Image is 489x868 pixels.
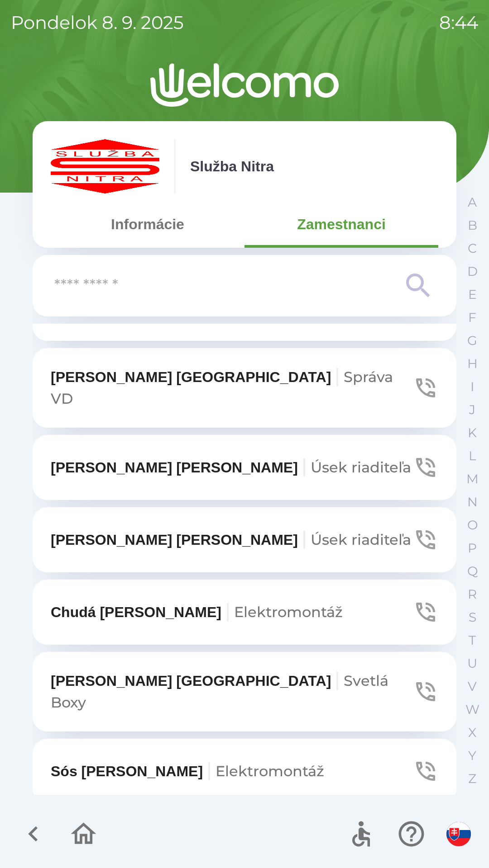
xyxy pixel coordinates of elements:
button: [PERSON_NAME] [GEOGRAPHIC_DATA]Svetlá Boxy [33,652,456,731]
span: Elektromontáž [216,762,324,780]
p: Sós [PERSON_NAME] [51,760,324,782]
p: [PERSON_NAME] [GEOGRAPHIC_DATA] [51,366,413,410]
span: Elektromontáž [234,603,343,621]
img: c55f63fc-e714-4e15-be12-dfeb3df5ea30.png [51,139,159,193]
button: Sós [PERSON_NAME]Elektromontáž [33,739,456,804]
p: pondelok 8. 9. 2025 [11,9,184,36]
span: Úsek riaditeľa [311,531,411,548]
button: Chudá [PERSON_NAME]Elektromontáž [33,580,456,645]
button: Zamestnanci [244,208,438,241]
p: [PERSON_NAME] [GEOGRAPHIC_DATA] [51,670,413,713]
button: Informácie [51,208,244,241]
p: [PERSON_NAME] [PERSON_NAME] [51,457,411,478]
button: [PERSON_NAME] [PERSON_NAME]Úsek riaditeľa [33,507,456,572]
img: Logo [33,63,456,107]
p: [PERSON_NAME] [PERSON_NAME] [51,529,411,551]
p: Služba Nitra [190,156,274,177]
button: [PERSON_NAME] [PERSON_NAME]Úsek riaditeľa [33,435,456,500]
button: [PERSON_NAME] [GEOGRAPHIC_DATA]Správa VD [33,348,456,428]
p: Chudá [PERSON_NAME] [51,601,343,623]
span: Úsek riaditeľa [311,458,411,476]
img: sk flag [446,822,471,846]
p: 8:44 [439,9,478,36]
